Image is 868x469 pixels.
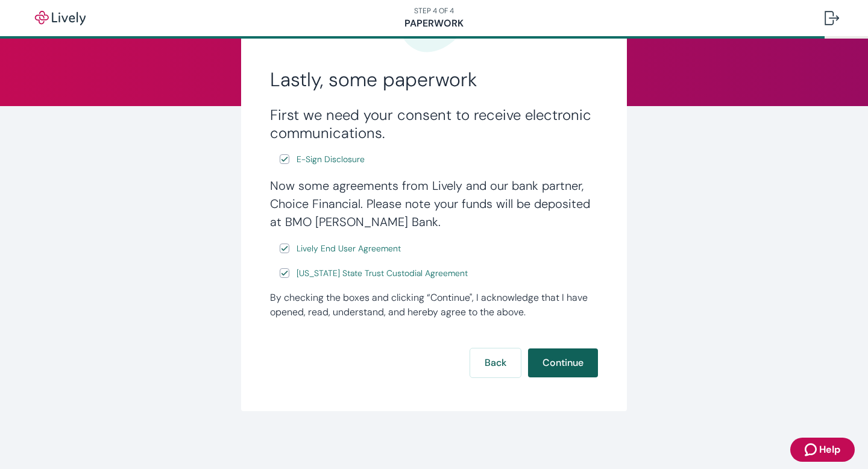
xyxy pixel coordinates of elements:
h3: First we need your consent to receive electronic communications. [270,106,598,142]
a: e-sign disclosure document [294,241,403,256]
button: Log out [815,4,849,33]
a: e-sign disclosure document [294,152,367,167]
button: Continue [528,348,598,377]
button: Back [470,348,521,377]
span: [US_STATE] State Trust Custodial Agreement [297,267,468,280]
a: e-sign disclosure document [294,266,470,281]
svg: Zendesk support icon [805,442,819,457]
h4: Now some agreements from Lively and our bank partner, Choice Financial. Please note your funds wi... [270,177,598,231]
div: By checking the boxes and clicking “Continue", I acknowledge that I have opened, read, understand... [270,291,598,319]
span: Help [819,442,840,457]
button: Zendesk support iconHelp [790,438,855,462]
h2: Lastly, some paperwork [270,68,598,92]
span: E-Sign Disclosure [297,153,365,166]
img: Lively [27,11,94,25]
span: Lively End User Agreement [297,242,401,255]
